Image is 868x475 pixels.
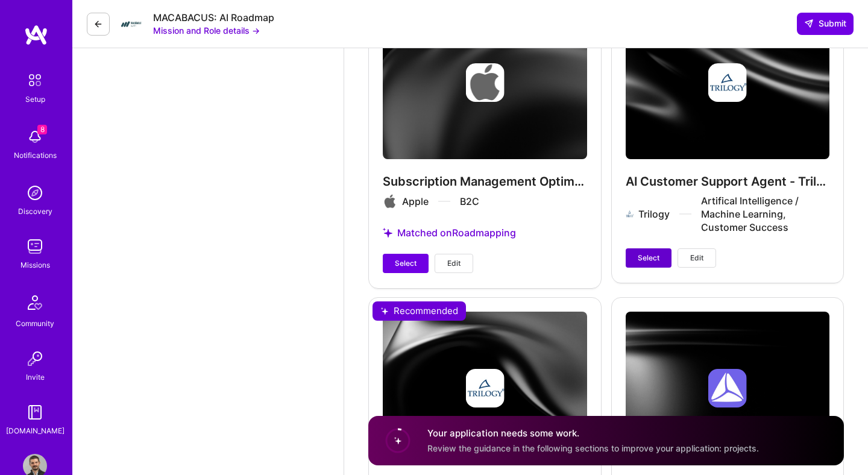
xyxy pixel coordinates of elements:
[14,149,57,162] div: Notifications
[153,24,260,37] button: Mission and Role details →
[18,205,52,218] div: Discovery
[25,93,45,105] div: Setup
[153,11,274,24] div: MACABACUS: AI Roadmap
[427,443,759,453] span: Review the guidance in the following sections to improve your application: projects.
[24,24,48,46] img: logo
[119,12,143,36] img: Company Logo
[23,234,47,259] img: teamwork
[23,125,47,149] img: bell
[804,19,814,28] i: icon SendLight
[383,254,429,273] button: Select
[16,317,54,330] div: Community
[638,253,659,263] span: Select
[797,13,854,34] button: Submit
[37,125,47,134] span: 8
[23,400,47,424] img: guide book
[20,259,50,271] div: Missions
[427,427,759,439] h4: Your application needs some work.
[23,347,47,371] img: Invite
[23,181,47,205] img: discovery
[6,424,64,437] div: [DOMAIN_NAME]
[678,248,716,268] button: Edit
[804,17,846,30] span: Submit
[20,288,49,317] img: Community
[93,19,103,29] i: icon LeftArrowDark
[26,371,45,383] div: Invite
[690,253,703,263] span: Edit
[395,258,417,269] span: Select
[22,68,48,93] img: setup
[435,254,473,273] button: Edit
[626,248,671,268] button: Select
[447,258,461,269] span: Edit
